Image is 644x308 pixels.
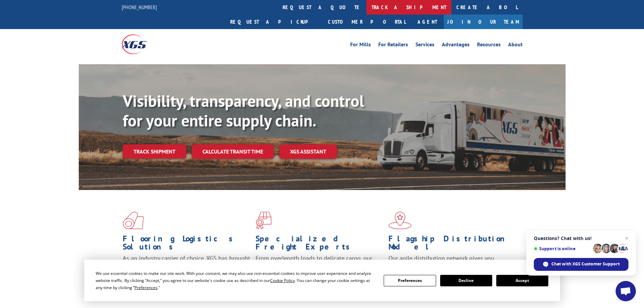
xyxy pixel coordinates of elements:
div: Open chat [616,281,636,301]
button: Accept [496,275,548,286]
img: xgs-icon-total-supply-chain-intelligence-red [123,212,144,229]
div: Chat with XGS Customer Support [534,258,628,271]
span: Support is online [534,246,591,251]
a: [PHONE_NUMBER] [122,4,157,10]
span: Cookie Policy [270,278,295,283]
h1: Flagship Distribution Model [388,235,516,254]
a: Agent [411,15,444,29]
b: Visibility, transparency, and control for your entire supply chain. [123,90,364,131]
span: Questions? Chat with us! [534,236,628,241]
span: As an industry carrier of choice, XGS has brought innovation and dedication to flooring logistics... [123,254,250,278]
a: XGS ASSISTANT [279,144,337,159]
a: Track shipment [123,144,186,159]
a: Calculate transit time [192,144,274,159]
span: Our agile distribution network gives you nationwide inventory management on demand. [388,254,513,270]
a: Request a pickup [225,15,323,29]
h1: Specialized Freight Experts [256,235,383,254]
a: Customer Portal [323,15,411,29]
a: Join Our Team [444,15,523,29]
a: Services [415,42,434,49]
img: xgs-icon-focused-on-flooring-red [256,212,271,229]
a: Advantages [442,42,470,49]
span: Preferences [135,285,158,290]
div: Cookie Consent Prompt [84,260,560,301]
p: From overlength loads to delicate cargo, our experienced staff knows the best way to move your fr... [256,254,383,284]
div: We use essential cookies to make our site work. With your consent, we may also use non-essential ... [96,270,376,291]
a: For Retailers [378,42,408,49]
a: Resources [477,42,501,49]
button: Preferences [384,275,436,286]
span: Chat with XGS Customer Support [551,261,620,267]
span: Close chat [623,234,631,242]
img: xgs-icon-flagship-distribution-model-red [388,212,412,229]
button: Decline [440,275,492,286]
a: About [508,42,523,49]
h1: Flooring Logistics Solutions [123,235,251,254]
a: For Mills [350,42,371,49]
